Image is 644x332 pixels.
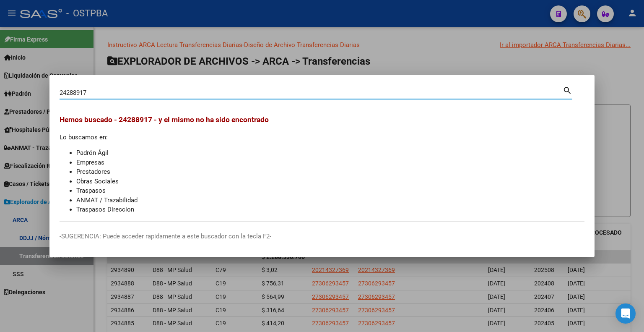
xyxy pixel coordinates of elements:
[76,177,584,186] li: Obras Sociales
[76,148,584,158] li: Padrón Ágil
[60,115,269,124] span: Hemos buscado - 24288917 - y el mismo no ha sido encontrado
[615,303,636,324] div: Open Intercom Messenger
[60,114,584,214] div: Lo buscamos en:
[76,205,584,214] li: Traspasos Direccion
[76,196,584,205] li: ANMAT / Trazabilidad
[76,158,584,167] li: Empresas
[563,85,572,95] mat-icon: search
[60,232,584,241] p: -SUGERENCIA: Puede acceder rapidamente a este buscador con la tecla F2-
[76,167,584,177] li: Prestadores
[76,186,584,196] li: Traspasos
